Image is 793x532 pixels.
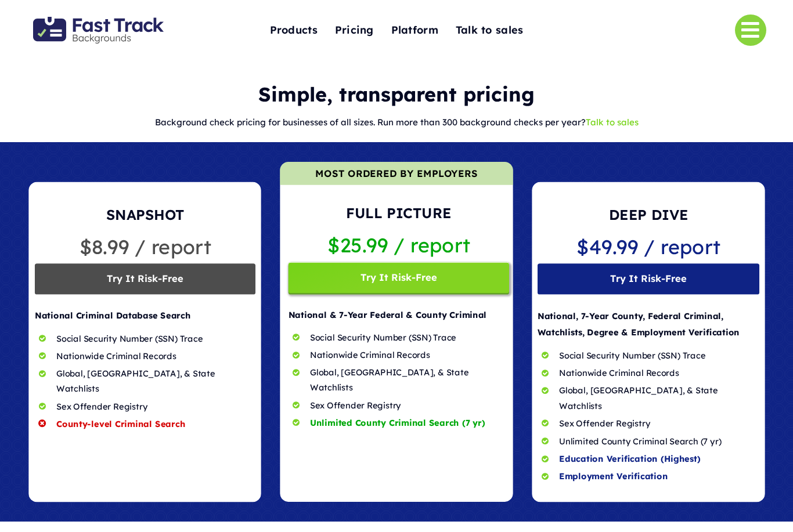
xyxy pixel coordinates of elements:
[335,18,374,43] a: Pricing
[735,15,766,46] a: Link to #
[586,117,639,128] a: Talk to sales
[155,117,586,128] span: Background check pricing for businesses of all sizes. Run more than 300 background checks per year?
[212,1,582,59] nav: One Page
[391,18,438,43] a: Platform
[33,16,164,28] a: Fast Track Backgrounds Logo
[456,18,524,43] a: Talk to sales
[33,17,164,44] img: Fast Track Backgrounds Logo
[335,21,374,39] span: Pricing
[391,21,438,39] span: Platform
[270,21,318,39] span: Products
[258,82,535,107] b: Simple, transparent pricing
[456,21,524,39] span: Talk to sales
